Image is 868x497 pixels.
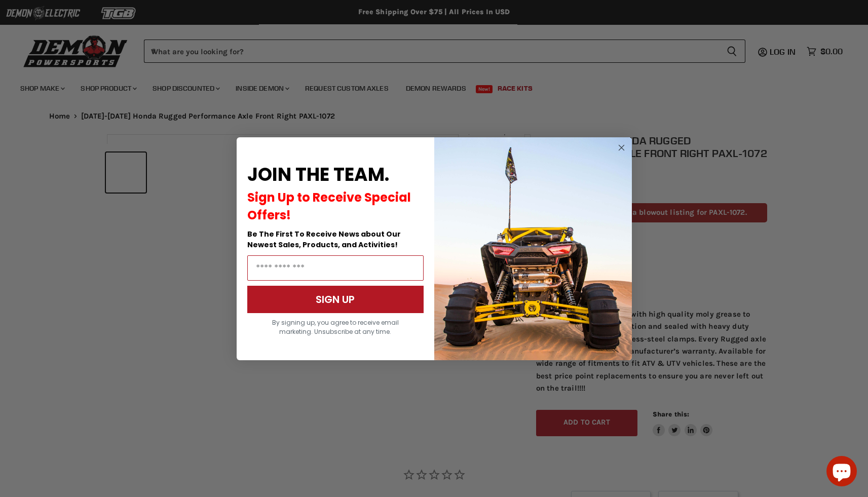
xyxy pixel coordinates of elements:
[247,229,401,250] span: Be The First To Receive News about Our Newest Sales, Products, and Activities!
[247,255,424,281] input: Email Address
[247,189,411,223] span: Sign Up to Receive Special Offers!
[272,318,399,336] span: By signing up, you agree to receive email marketing. Unsubscribe at any time.
[434,137,632,360] img: a9095488-b6e7-41ba-879d-588abfab540b.jpeg
[823,456,860,489] inbox-online-store-chat: Shopify online store chat
[247,286,424,313] button: SIGN UP
[247,162,389,187] span: JOIN THE TEAM.
[615,141,628,154] button: Close dialog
